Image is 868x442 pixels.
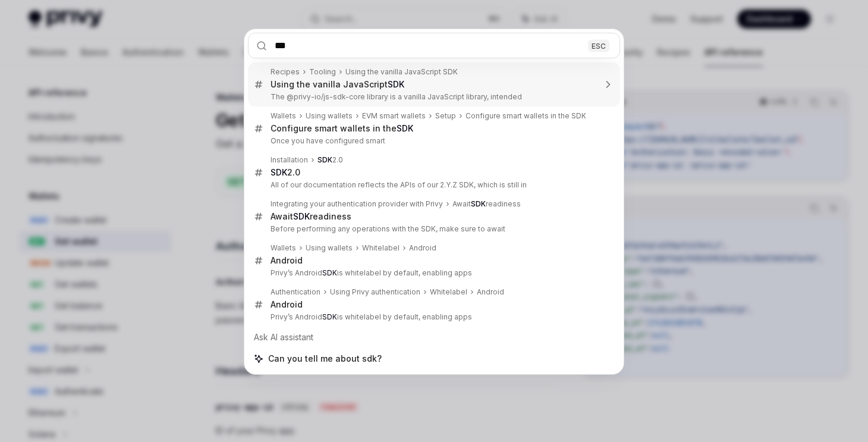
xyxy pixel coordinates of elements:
b: SDK [317,155,332,164]
div: 2.0 [271,167,300,178]
span: Can you tell me about sdk? [268,353,382,365]
b: SDK [388,79,404,89]
div: Using the vanilla JavaScript SDK [345,67,458,77]
div: Android [409,243,436,253]
div: Android [271,299,303,310]
b: SDK [322,312,337,321]
b: SDK [322,268,337,277]
div: Integrating your authentication provider with Privy [271,199,443,209]
p: All of our documentation reflects the APIs of our 2.Y.Z SDK, which is still in [271,180,595,190]
b: SDK [293,211,310,221]
div: Using Privy authentication [330,287,420,297]
div: Whitelabel [430,287,467,297]
p: Privy’s Android is whitelabel by default, enabling apps [271,268,595,278]
div: Whitelabel [362,243,400,253]
div: Recipes [271,67,300,77]
div: Wallets [271,111,296,121]
div: Tooling [309,67,336,77]
p: The @privy-io/js-sdk-core library is a vanilla JavaScript library, intended [271,92,595,102]
div: Wallets [271,243,296,253]
b: SDK [271,167,287,177]
div: Setup [435,111,456,121]
div: ESC [588,39,609,52]
p: Before performing any operations with the SDK, make sure to await [271,224,595,234]
div: Using the vanilla JavaScript [271,79,404,90]
b: SDK [397,123,413,133]
div: Configure smart wallets in the SDK [466,111,586,121]
b: SDK [471,199,486,208]
div: Await readiness [271,211,351,222]
div: Authentication [271,287,320,297]
div: Installation [271,155,308,165]
div: Ask AI assistant [248,327,620,348]
div: 2.0 [317,155,343,165]
p: Once you have configured smart [271,136,595,146]
div: Android [271,255,303,266]
p: Privy’s Android is whitelabel by default, enabling apps [271,312,595,322]
div: EVM smart wallets [362,111,426,121]
div: Using wallets [306,111,353,121]
div: Configure smart wallets in the [271,123,413,134]
div: Using wallets [306,243,353,253]
div: Await readiness [452,199,521,209]
div: Android [477,287,504,297]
